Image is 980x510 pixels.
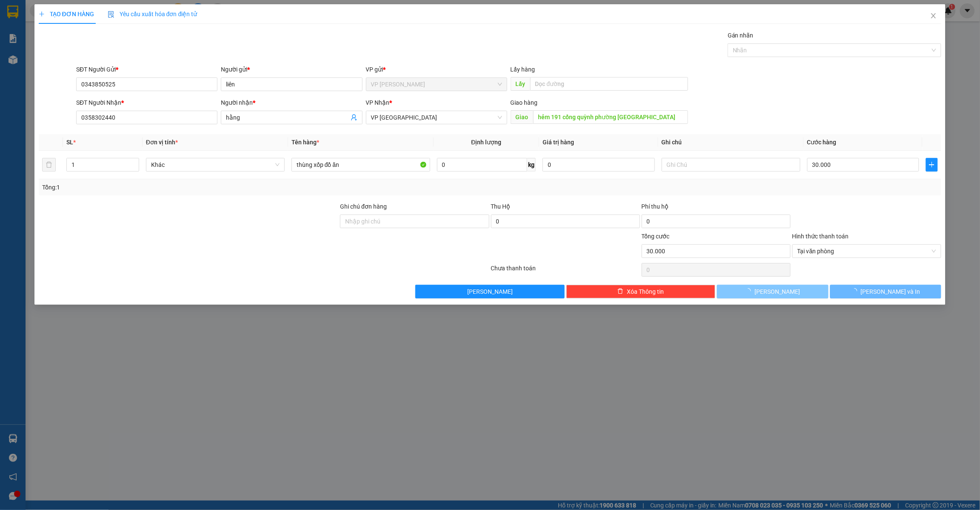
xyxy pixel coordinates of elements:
[926,158,938,172] button: plus
[108,11,114,18] img: icon
[76,65,217,74] div: SĐT Người Gửi
[471,139,501,146] span: Định lượng
[39,11,45,17] span: plus
[627,287,664,296] span: Xóa Thông tin
[745,288,754,294] span: loading
[717,285,829,298] button: [PERSON_NAME]
[491,203,511,210] span: Thu Hộ
[66,139,73,146] span: SL
[543,139,574,146] span: Giá trị hàng
[930,12,937,19] span: close
[754,287,800,296] span: [PERSON_NAME]
[617,288,623,295] span: delete
[543,158,655,172] input: 0
[221,98,362,107] div: Người nhận
[467,287,513,296] span: [PERSON_NAME]
[511,77,530,91] span: Lấy
[366,65,507,74] div: VP gửi
[658,134,804,151] th: Ghi chú
[42,183,378,192] div: Tổng: 1
[566,285,715,298] button: deleteXóa Thông tin
[490,264,641,278] div: Chưa thanh toán
[291,158,430,172] input: VD: Bàn, Ghế
[76,98,217,107] div: SĐT Người Nhận
[527,158,536,172] span: kg
[797,245,936,258] span: Tại văn phòng
[366,99,390,106] span: VP Nhận
[340,215,489,228] input: Ghi chú đơn hàng
[221,65,362,74] div: Người gửi
[533,110,688,124] input: Dọc đường
[642,233,670,240] span: Tổng cước
[642,202,791,215] div: Phí thu hộ
[662,158,800,172] input: Ghi Chú
[146,139,178,146] span: Đơn vị tính
[830,285,942,298] button: [PERSON_NAME] và In
[861,287,920,296] span: [PERSON_NAME] và In
[511,110,533,124] span: Giao
[351,114,357,121] span: user-add
[792,233,849,240] label: Hình thức thanh toán
[922,4,946,28] button: Close
[851,288,861,294] span: loading
[511,66,535,73] span: Lấy hàng
[340,203,387,210] label: Ghi chú đơn hàng
[108,11,197,17] span: Yêu cầu xuất hóa đơn điện tử
[371,78,502,91] span: VP Nam Dong
[530,77,688,91] input: Dọc đường
[807,139,837,146] span: Cước hàng
[151,158,280,171] span: Khác
[511,99,538,106] span: Giao hàng
[42,158,56,172] button: delete
[415,285,564,298] button: [PERSON_NAME]
[371,111,502,124] span: VP Sài Gòn
[291,139,319,146] span: Tên hàng
[728,32,754,39] label: Gán nhãn
[926,161,937,168] span: plus
[39,11,94,17] span: TẠO ĐƠN HÀNG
